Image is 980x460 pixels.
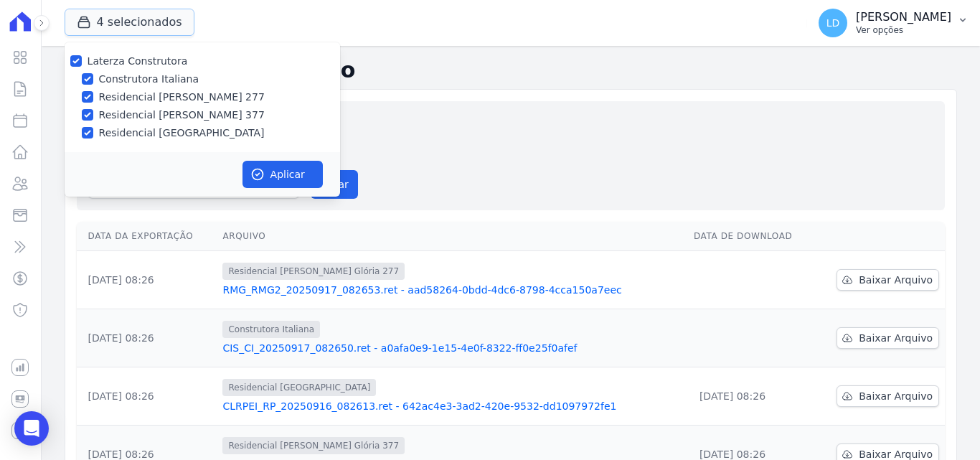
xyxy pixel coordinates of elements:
td: [DATE] 08:26 [77,309,217,367]
th: Arquivo [217,222,687,251]
label: Residencial [GEOGRAPHIC_DATA] [99,126,265,141]
button: 4 selecionados [65,9,194,36]
span: Residencial [PERSON_NAME] Glória 277 [222,263,405,280]
th: Data de Download [688,222,814,251]
a: Baixar Arquivo [837,327,939,349]
button: LD [PERSON_NAME] Ver opções [807,3,980,43]
span: Construtora Italiana [222,321,320,338]
span: Residencial [PERSON_NAME] Glória 377 [222,437,405,454]
span: Baixar Arquivo [859,273,933,287]
label: Construtora Italiana [99,72,199,87]
span: LD [826,18,840,28]
label: Laterza Construtora [88,55,188,67]
td: [DATE] 08:26 [77,367,217,426]
div: Open Intercom Messenger [14,411,49,446]
a: Baixar Arquivo [837,269,939,291]
a: RMG_RMG2_20250917_082653.ret - aad58264-0bdd-4dc6-8798-4cca150a7eec [222,283,682,297]
label: Residencial [PERSON_NAME] 377 [99,108,265,123]
td: [DATE] 08:26 [77,251,217,309]
span: Residencial [GEOGRAPHIC_DATA] [222,379,376,396]
h2: Exportações de Retorno [65,57,957,83]
button: Aplicar [242,161,323,188]
p: [PERSON_NAME] [856,10,951,24]
span: Baixar Arquivo [859,331,933,345]
label: Residencial [PERSON_NAME] 277 [99,90,265,105]
a: CIS_CI_20250917_082650.ret - a0afa0e9-1e15-4e0f-8322-ff0e25f0afef [222,341,682,355]
td: [DATE] 08:26 [688,367,814,426]
th: Data da Exportação [77,222,217,251]
span: Baixar Arquivo [859,389,933,403]
p: Ver opções [856,24,951,36]
a: CLRPEI_RP_20250916_082613.ret - 642ac4e3-3ad2-420e-9532-dd1097972fe1 [222,399,682,413]
a: Baixar Arquivo [837,385,939,407]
